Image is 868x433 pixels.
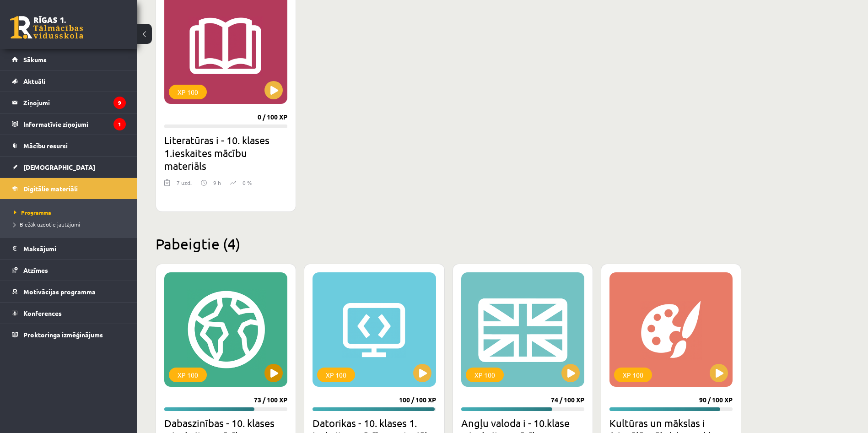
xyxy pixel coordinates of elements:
[12,281,126,302] a: Motivācijas programma
[12,324,126,345] a: Proktoringa izmēģinājums
[614,368,652,382] div: XP 100
[466,368,504,382] div: XP 100
[12,303,126,324] a: Konferences
[10,16,83,39] a: Rīgas 1. Tālmācības vidusskola
[12,178,126,199] a: Digitālie materiāli
[14,221,80,228] span: Biežāk uzdotie jautājumi
[23,141,68,150] span: Mācību resursi
[169,85,207,99] div: XP 100
[12,260,126,281] a: Atzīmes
[243,179,252,187] p: 0 %
[213,179,221,187] p: 9 h
[12,70,126,92] a: Aktuāli
[23,92,126,113] legend: Ziņojumi
[14,208,128,216] a: Programma
[12,49,126,70] a: Sākums
[23,266,48,274] span: Atzīmes
[12,157,126,178] a: [DEMOGRAPHIC_DATA]
[317,368,355,382] div: XP 100
[23,114,126,135] legend: Informatīvie ziņojumi
[14,220,128,228] a: Biežāk uzdotie jautājumi
[113,97,126,109] i: 9
[169,368,207,382] div: XP 100
[12,114,126,135] a: Informatīvie ziņojumi1
[23,55,47,64] span: Sākums
[23,309,62,317] span: Konferences
[12,135,126,156] a: Mācību resursi
[12,238,126,259] a: Maksājumi
[23,77,45,85] span: Aktuāli
[23,287,96,296] span: Motivācijas programma
[23,163,95,171] span: [DEMOGRAPHIC_DATA]
[12,92,126,113] a: Ziņojumi9
[177,179,192,192] div: 7 uzd.
[164,134,287,172] h2: Literatūras i - 10. klases 1.ieskaites mācību materiāls
[23,184,78,193] span: Digitālie materiāli
[23,330,103,339] span: Proktoringa izmēģinājums
[113,118,126,130] i: 1
[14,209,51,216] span: Programma
[156,235,741,253] h2: Pabeigtie (4)
[23,238,126,259] legend: Maksājumi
